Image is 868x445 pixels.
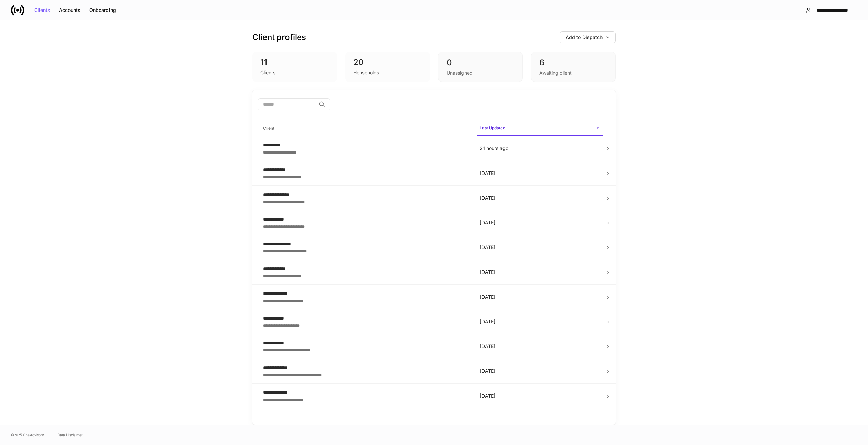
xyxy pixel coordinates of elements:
div: 6Awaiting client [531,52,616,82]
div: Households [353,69,379,76]
p: [DATE] [480,392,600,399]
p: [DATE] [480,219,600,226]
div: 20 [353,57,422,68]
div: 6 [539,57,607,68]
p: [DATE] [480,244,600,251]
p: [DATE] [480,318,600,325]
div: Add to Dispatch [566,35,610,40]
div: Awaiting client [539,69,572,76]
p: [DATE] [480,170,600,177]
p: [DATE] [480,294,600,300]
button: Onboarding [85,5,120,16]
p: [DATE] [480,343,600,350]
div: 0Unassigned [438,52,523,82]
h3: Client profiles [252,32,306,43]
span: © 2025 OneAdvisory [11,432,44,438]
a: Data Disclaimer [58,432,83,438]
div: 0 [447,57,514,68]
div: Clients [34,8,50,13]
div: 11 [260,57,329,68]
p: [DATE] [480,195,600,201]
h6: Last Updated [480,125,505,131]
span: Last Updated [477,121,603,136]
p: [DATE] [480,269,600,276]
button: Clients [30,5,55,16]
div: Unassigned [447,69,473,76]
p: [DATE] [480,368,600,375]
span: Client [260,122,472,136]
p: 21 hours ago [480,145,600,152]
button: Accounts [55,5,85,16]
div: Accounts [59,8,80,13]
h6: Client [263,125,274,132]
button: Add to Dispatch [560,31,616,43]
div: Onboarding [89,8,116,13]
div: Clients [260,69,275,76]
